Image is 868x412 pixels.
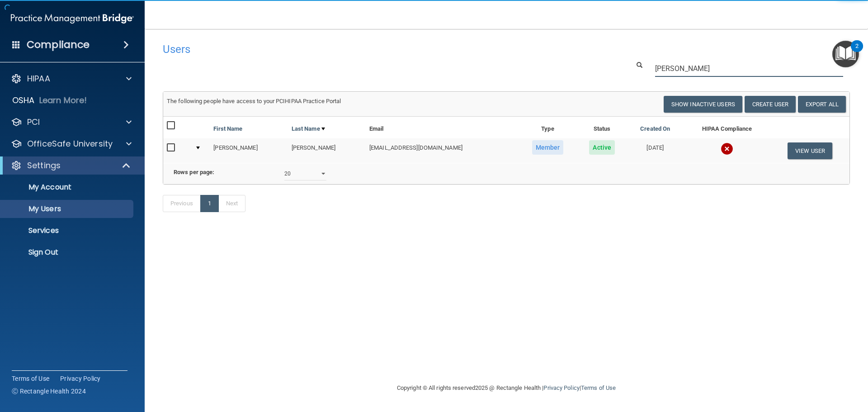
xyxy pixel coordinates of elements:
[11,160,131,171] a: Settings
[163,195,201,212] a: Previous
[655,60,843,77] input: Search
[6,248,129,257] p: Sign Out
[6,204,129,213] p: My Users
[27,73,50,84] p: HIPAA
[581,384,616,391] a: Terms of Use
[627,138,684,163] td: [DATE]
[788,142,832,159] button: View User
[27,160,61,171] p: Settings
[27,38,90,51] h4: Compliance
[798,96,846,113] a: Export All
[12,387,86,396] span: Ⓒ Rectangle Health 2024
[366,138,518,163] td: [EMAIL_ADDRESS][DOMAIN_NAME]
[664,96,742,113] button: Show Inactive Users
[218,195,245,212] a: Next
[543,384,579,391] a: Privacy Policy
[12,374,49,383] a: Terms of Use
[589,140,615,155] span: Active
[855,46,859,58] div: 2
[6,183,129,192] p: My Account
[12,95,35,106] p: OSHA
[39,95,87,106] p: Learn More!
[163,43,558,55] h4: Users
[518,117,577,138] th: Type
[174,169,214,175] b: Rows per page:
[684,117,771,138] th: HIPAA Compliance
[210,138,288,163] td: [PERSON_NAME]
[60,374,101,383] a: Privacy Policy
[640,123,670,134] a: Created On
[577,117,627,138] th: Status
[27,138,113,149] p: OfficeSafe University
[745,96,796,113] button: Create User
[200,195,219,212] a: 1
[341,374,671,403] div: Copyright © All rights reserved 2025 @ Rectangle Health | |
[11,138,132,149] a: OfficeSafe University
[213,123,242,134] a: First Name
[11,73,132,84] a: HIPAA
[11,117,132,128] a: PCI
[167,98,341,104] span: The following people have access to your PCIHIPAA Practice Portal
[366,117,518,138] th: Email
[27,117,40,128] p: PCI
[288,138,366,163] td: [PERSON_NAME]
[832,41,859,67] button: Open Resource Center, 2 new notifications
[11,9,134,28] img: PMB logo
[6,226,129,235] p: Services
[532,140,564,155] span: Member
[721,142,733,155] img: cross.ca9f0e7f.svg
[292,123,325,134] a: Last Name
